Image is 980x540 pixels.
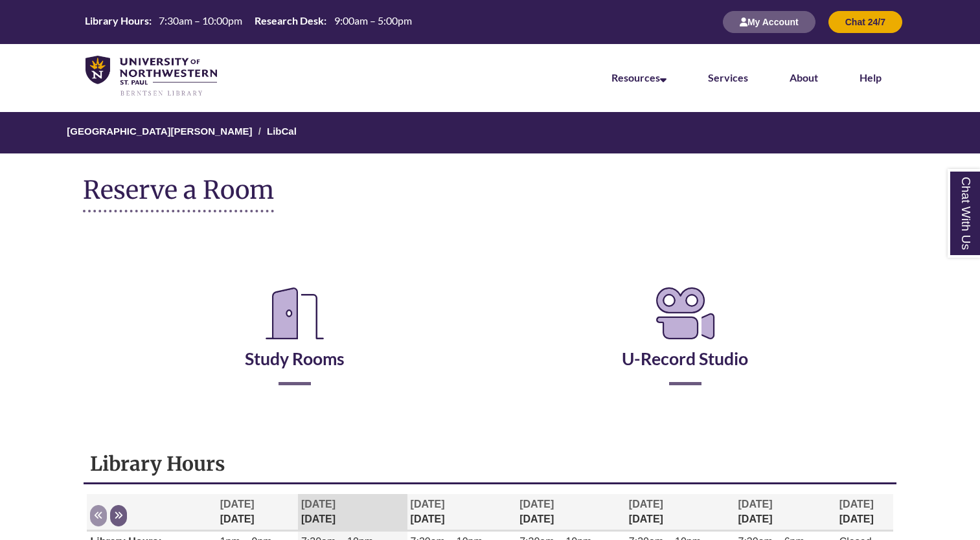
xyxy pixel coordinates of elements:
[790,71,818,84] a: About
[85,56,217,97] img: UNWSP Library Logo
[860,71,882,84] a: Help
[245,316,345,369] a: Study Rooms
[80,14,154,28] th: Library Hours:
[836,494,893,531] th: [DATE]
[67,126,252,137] a: [GEOGRAPHIC_DATA][PERSON_NAME]
[334,14,412,27] span: 9:00am – 5:00pm
[220,499,255,510] span: [DATE]
[629,499,663,510] span: [DATE]
[516,494,626,531] th: [DATE]
[80,14,416,30] a: Hours Today
[90,451,889,476] h1: Library Hours
[723,11,815,33] button: My Account
[828,11,902,33] button: Chat 24/7
[738,499,773,510] span: [DATE]
[249,14,328,28] th: Research Desk:
[723,16,815,27] a: My Account
[83,176,274,212] h1: Reserve a Room
[83,245,896,423] div: Reserve a Room
[83,112,896,153] nav: Breadcrumb
[622,316,748,369] a: U-Record Studio
[110,505,127,526] button: Next week
[90,505,107,526] button: Previous week
[611,71,667,84] a: Resources
[298,494,407,531] th: [DATE]
[828,16,902,27] a: Chat 24/7
[301,499,336,510] span: [DATE]
[217,494,298,531] th: [DATE]
[80,14,416,29] table: Hours Today
[267,126,297,137] a: LibCal
[159,14,242,27] span: 7:30am – 10:00pm
[626,494,735,531] th: [DATE]
[407,494,517,531] th: [DATE]
[411,499,445,510] span: [DATE]
[708,71,748,84] a: Services
[839,499,874,510] span: [DATE]
[735,494,836,531] th: [DATE]
[519,499,554,510] span: [DATE]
